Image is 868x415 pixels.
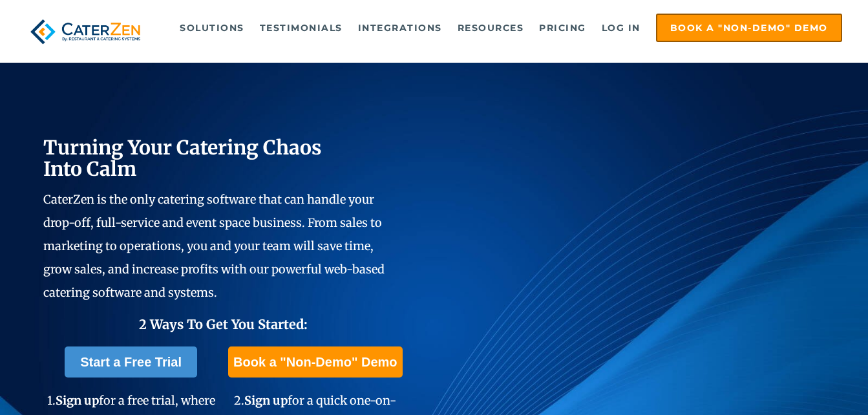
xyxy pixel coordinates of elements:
[165,14,842,42] div: Navigation Menu
[173,15,251,41] a: Solutions
[43,192,385,300] span: CaterZen is the only catering software that can handle your drop-off, full-service and event spac...
[139,316,308,332] span: 2 Ways To Get You Started:
[244,393,288,408] span: Sign up
[65,346,197,378] a: Start a Free Trial
[352,15,449,41] a: Integrations
[26,14,144,50] img: caterzen
[595,15,647,41] a: Log in
[451,15,531,41] a: Resources
[43,135,322,181] span: Turning Your Catering Chaos Into Calm
[656,14,842,42] a: Book a "Non-Demo" Demo
[533,15,593,41] a: Pricing
[56,393,99,408] span: Sign up
[253,15,349,41] a: Testimonials
[228,346,402,378] a: Book a "Non-Demo" Demo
